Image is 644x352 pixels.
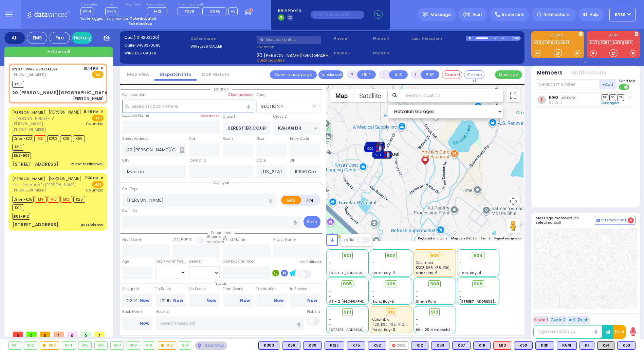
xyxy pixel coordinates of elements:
a: DC3 [589,40,599,45]
span: [STREET_ADDRESS][PERSON_NAME] [329,270,393,275]
span: Other building occupants [180,147,184,153]
label: Fire units on call [178,3,238,7]
label: Assigned [122,286,153,292]
span: Location [210,87,232,92]
label: From Scene [223,286,253,292]
label: Call Type [122,186,139,192]
span: - [459,260,461,265]
a: Now [240,298,250,304]
a: Now [307,298,317,304]
a: Now [140,320,149,326]
img: client-location.gif [420,150,430,166]
span: 913 [431,309,438,316]
label: State [256,158,266,163]
span: SO [609,94,616,101]
span: 90 Unit [549,100,562,105]
label: Traffic [342,237,354,242]
a: Map View [122,71,154,78]
label: Back Home [122,309,153,315]
a: 596 [623,40,633,45]
label: Gender [189,259,202,264]
span: 4 [628,217,634,223]
span: - [329,289,331,294]
span: 905 [343,281,352,287]
label: WIRELESS CALLER [190,44,255,49]
span: + New call [47,48,70,55]
span: Forest Bay-2 [372,270,395,275]
label: Save as POI [200,114,220,118]
div: 905 [78,342,91,349]
label: Street Address [122,136,148,141]
button: Show street map [330,89,353,102]
div: BLS [258,341,279,350]
span: Sanz Bay-6 [416,270,438,275]
span: Columbia [416,260,433,265]
a: K90 [549,95,558,100]
button: Transfer call [318,70,343,79]
span: K68 [73,135,85,142]
a: Now [140,298,149,304]
gmp-advanced-marker: 902 [370,140,380,151]
span: 910 [344,309,351,316]
label: Pick up [307,309,320,315]
span: Columbia [86,188,104,193]
span: K303, K68, K38, K90, K33, M3 [416,265,464,270]
div: 903 [40,342,59,349]
div: [PERSON_NAME] [73,96,104,101]
button: Map camera controls [507,195,520,208]
div: D-803 [512,36,520,41]
div: 906 [95,342,108,349]
div: BLS [617,341,636,350]
span: K38 [60,135,72,142]
span: 0 [26,332,37,337]
label: Location [257,44,332,50]
span: BUS-903 [12,152,31,159]
a: Open this area in Google Maps (opens a new window) [328,232,350,241]
a: K541 [559,40,570,45]
img: Logo [27,10,72,19]
span: M12 [154,9,161,14]
h5: Message members on selected call [536,216,595,225]
div: Fire [50,32,70,44]
span: - [416,322,418,327]
div: / [497,34,499,42]
a: History [72,32,92,44]
span: - [416,317,418,322]
span: BRIA Phone [278,7,301,14]
div: BLS [431,341,449,350]
span: K-14 [105,7,118,15]
span: BG - 29 Merriewold S. [416,327,454,332]
button: Message [495,70,522,79]
div: 912 [158,342,176,349]
span: 8:46 PM [84,109,98,114]
a: K1 [552,40,558,45]
span: ר' [PERSON_NAME] - ר' [PERSON_NAME] [12,116,81,127]
span: EMS [92,181,104,188]
span: 8458370688 [136,43,161,48]
span: 906 [386,281,395,287]
div: K12 [411,341,428,350]
span: EMS [92,71,104,78]
label: Cad: [124,35,188,40]
button: +Add [599,79,617,89]
span: 909 [474,281,483,287]
span: 0 [67,332,77,337]
span: KY14 [80,7,93,15]
span: K90 [12,81,24,88]
div: 0:00 [492,34,498,42]
span: AT - 2 [GEOGRAPHIC_DATA] [329,299,379,304]
span: - [329,294,331,299]
gmp-advanced-marker: 906 [369,143,379,153]
span: ר' אשר אנשיל - הרר [PERSON_NAME] [12,182,81,188]
div: [STREET_ADDRESS] [12,221,59,228]
label: Dispatcher [80,3,97,7]
div: K127 [325,341,344,350]
button: Toggle fullscreen view [507,89,520,102]
label: Caller: [124,43,188,48]
span: SECTION 4 [257,100,311,112]
div: 902 [365,140,385,151]
label: Areas [256,92,266,98]
div: 901 [9,342,21,349]
div: DC3 [389,341,408,350]
label: KJFD [587,34,640,38]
